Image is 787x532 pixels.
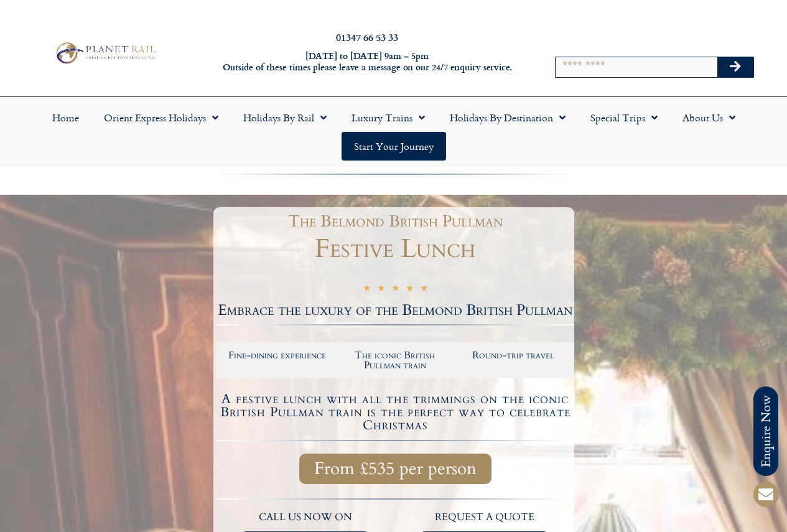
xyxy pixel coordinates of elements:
a: Home [40,103,91,132]
i: ★ [363,284,371,296]
i: ★ [420,284,428,296]
span: From £535 per person [314,461,477,477]
h1: The Belmond British Pullman [223,213,568,230]
button: Search [717,57,753,77]
h1: Festive Lunch [217,236,574,262]
h4: A festive lunch with all the trimmings on the iconic British Pullman train is the perfect way to ... [218,393,572,432]
h2: Embrace the luxury of the Belmond British Pullman [217,303,574,318]
a: Special Trips [578,103,670,132]
a: From £535 per person [299,454,491,484]
img: Planet Rail Train Holidays Logo [52,40,159,66]
a: Holidays by Destination [437,103,578,132]
div: 5/5 [363,282,428,296]
a: Start your Journey [342,132,446,161]
i: ★ [377,284,385,296]
p: request a quote [401,510,568,526]
a: Orient Express Holidays [91,103,231,132]
a: Holidays by Rail [231,103,339,132]
p: call us now on [223,510,389,526]
a: About Us [670,103,748,132]
h2: The iconic British Pullman train [342,350,448,370]
h2: Round-trip travel [460,350,566,360]
h6: [DATE] to [DATE] 9am – 5pm Outside of these times please leave a message on our 24/7 enquiry serv... [213,50,521,73]
h2: Fine-dining experience [225,350,330,360]
nav: Menu [6,103,781,161]
i: ★ [406,284,414,296]
a: 01347 66 53 33 [336,30,398,44]
a: Luxury Trains [339,103,437,132]
i: ★ [391,284,399,296]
